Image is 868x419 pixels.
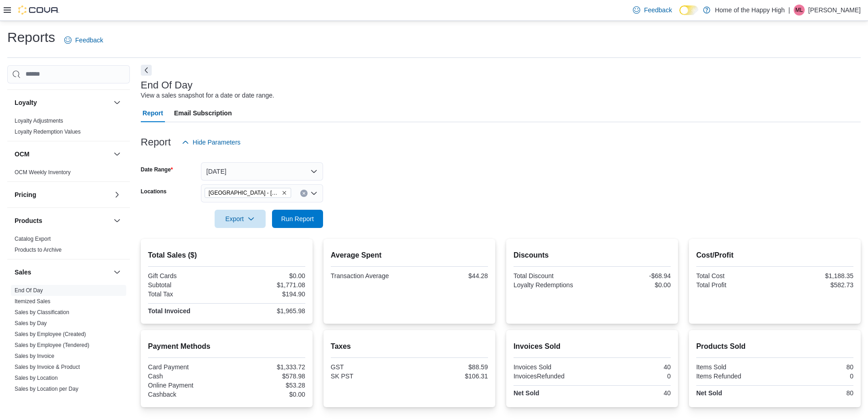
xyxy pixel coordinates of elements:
[15,397,56,403] a: Sales by Product
[679,15,680,16] span: Dark Mode
[148,391,225,398] div: Cashback
[15,385,78,393] span: Sales by Location per Day
[15,98,37,107] h3: Loyalty
[15,150,30,159] h3: OCM
[15,363,80,371] span: Sales by Invoice & Product
[696,250,853,261] h2: Cost/Profit
[228,281,305,289] div: $1,771.08
[15,190,110,199] button: Pricing
[15,353,54,359] a: Sales by Invoice
[594,372,671,380] div: 0
[228,372,305,380] div: $578.98
[148,250,305,261] h2: Total Sales ($)
[514,372,591,380] div: InvoicesRefunded
[7,115,130,141] div: Loyalty
[148,372,225,380] div: Cash
[15,386,78,392] a: Sales by Location per Day
[228,307,305,315] div: $1,965.98
[776,389,853,397] div: 80
[696,389,722,397] strong: Net Sold
[112,215,123,226] button: Products
[272,210,323,228] button: Run Report
[15,374,58,382] span: Sales by Location
[15,375,58,381] a: Sales by Location
[776,363,853,371] div: 80
[594,389,671,397] div: 40
[215,210,266,228] button: Export
[331,272,408,279] div: Transaction Average
[141,80,193,91] h3: End Of Day
[15,298,51,305] span: Itemized Sales
[15,396,56,403] span: Sales by Product
[788,5,790,16] p: |
[696,363,773,371] div: Items Sold
[143,104,163,122] span: Report
[141,91,274,100] div: View a sales snapshot for a date or date range.
[594,281,671,289] div: $0.00
[178,133,244,151] button: Hide Parameters
[696,272,773,279] div: Total Cost
[644,5,672,15] span: Feedback
[141,188,167,195] label: Locations
[7,233,130,259] div: Products
[15,320,47,326] a: Sales by Day
[112,97,123,108] button: Loyalty
[15,216,110,225] button: Products
[281,214,314,223] span: Run Report
[514,281,591,289] div: Loyalty Redemptions
[282,190,287,196] button: Remove Battleford - Battleford Crossing - Fire & Flower from selection in this group
[15,150,110,159] button: OCM
[15,320,47,327] span: Sales by Day
[15,169,71,176] a: OCM Weekly Inventory
[411,272,488,279] div: $44.28
[228,272,305,279] div: $0.00
[15,190,36,199] h3: Pricing
[209,188,280,197] span: [GEOGRAPHIC_DATA] - [GEOGRAPHIC_DATA] - Fire & Flower
[715,5,785,16] p: Home of the Happy High
[331,250,488,261] h2: Average Spent
[696,372,773,380] div: Items Refunded
[594,272,671,279] div: -$68.94
[679,5,699,15] input: Dark Mode
[228,391,305,398] div: $0.00
[776,272,853,279] div: $1,188.35
[15,352,54,360] span: Sales by Invoice
[629,1,675,19] a: Feedback
[808,5,861,16] p: [PERSON_NAME]
[15,246,62,253] span: Products to Archive
[61,31,107,49] a: Feedback
[15,268,110,277] button: Sales
[112,267,123,278] button: Sales
[15,118,63,124] a: Loyalty Adjustments
[514,389,539,397] strong: Net Sold
[112,149,123,160] button: OCM
[696,341,853,352] h2: Products Sold
[331,372,408,380] div: SK PST
[174,104,232,122] span: Email Subscription
[696,281,773,289] div: Total Profit
[148,307,190,315] strong: Total Invoiced
[228,290,305,298] div: $194.90
[796,5,803,16] span: ML
[15,169,71,176] span: OCM Weekly Inventory
[148,281,225,289] div: Subtotal
[15,287,43,294] span: End Of Day
[514,363,591,371] div: Invoices Sold
[15,128,81,135] span: Loyalty Redemption Values
[141,65,152,76] button: Next
[15,235,51,243] span: Catalog Export
[15,216,42,225] h3: Products
[228,382,305,389] div: $53.28
[18,5,59,15] img: Cova
[15,331,86,337] a: Sales by Employee (Created)
[75,36,103,45] span: Feedback
[148,382,225,389] div: Online Payment
[15,341,89,349] span: Sales by Employee (Tendered)
[201,162,323,181] button: [DATE]
[7,28,55,47] h1: Reports
[141,166,173,173] label: Date Range
[514,341,671,352] h2: Invoices Sold
[228,363,305,371] div: $1,333.72
[776,372,853,380] div: 0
